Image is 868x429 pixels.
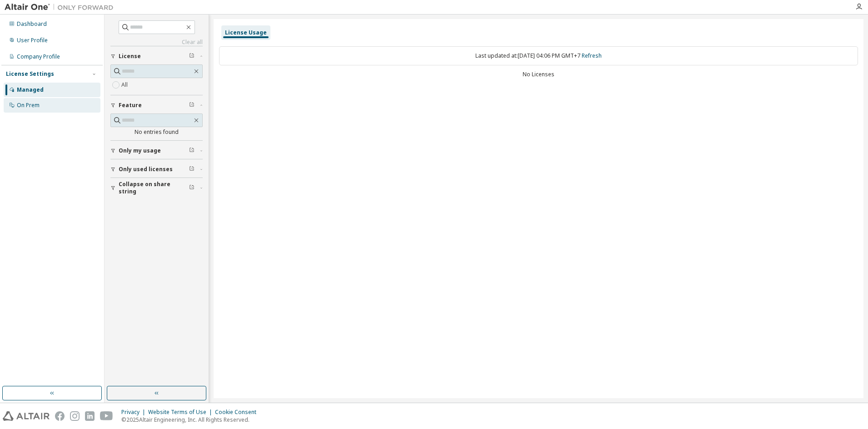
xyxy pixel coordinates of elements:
[110,178,203,198] button: Collapse on share string
[189,53,195,60] span: Clear filter
[582,52,602,59] a: Refresh
[219,46,858,65] div: Last updated at: [DATE] 04:06 PM GMT+7
[100,411,113,421] img: youtube.svg
[17,53,60,60] div: Company Profile
[17,102,40,109] div: On Prem
[119,181,189,195] span: Collapse on share string
[121,79,130,90] label: All
[85,411,95,421] img: linkedin.svg
[189,147,195,154] span: Clear filter
[110,95,203,115] button: Feature
[119,53,141,60] span: License
[121,409,148,416] div: Privacy
[225,29,267,36] div: License Usage
[17,37,48,44] div: User Profile
[148,409,215,416] div: Website Terms of Use
[5,3,118,12] img: Altair One
[110,159,203,179] button: Only used licenses
[17,86,44,94] div: Managed
[110,128,203,136] div: No entries found
[110,39,203,46] a: Clear all
[119,102,142,109] span: Feature
[189,102,195,109] span: Clear filter
[215,409,262,416] div: Cookie Consent
[70,411,80,421] img: instagram.svg
[189,184,195,192] span: Clear filter
[119,166,173,173] span: Only used licenses
[110,141,203,161] button: Only my usage
[189,166,195,173] span: Clear filter
[110,46,203,66] button: License
[121,416,262,424] p: © 2025 Altair Engineering, Inc. All Rights Reserved.
[119,147,161,154] span: Only my usage
[219,71,858,78] div: No Licenses
[17,20,47,28] div: Dashboard
[6,70,54,78] div: License Settings
[55,411,65,421] img: facebook.svg
[3,411,50,421] img: altair_logo.svg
